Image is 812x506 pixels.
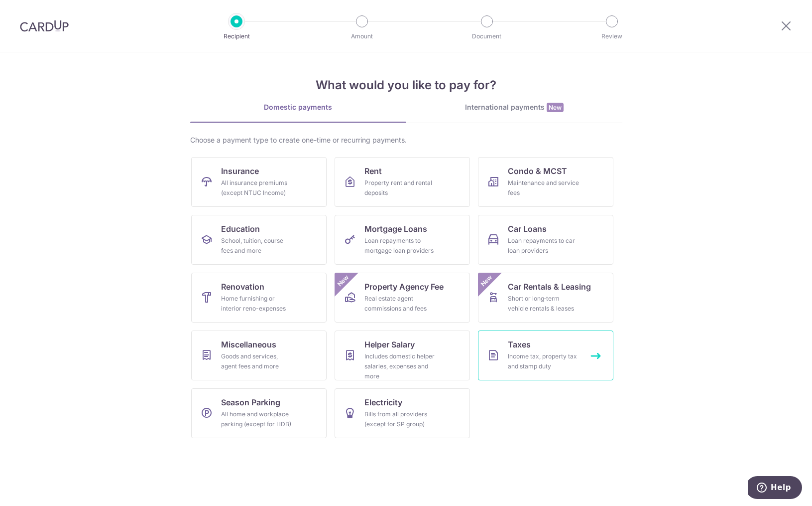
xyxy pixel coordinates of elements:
[335,331,470,380] a: Helper SalaryIncludes domestic helper salaries, expenses and more
[508,294,580,314] div: Short or long‑term vehicle rentals & leases
[335,157,470,207] a: RentProperty rent and rental deposits
[200,31,273,41] p: Recipient
[450,31,524,41] p: Document
[508,178,580,198] div: Maintenance and service fees
[364,178,436,198] div: Property rent and rental deposits
[547,103,564,112] span: New
[190,135,622,145] div: Choose a payment type to create one-time or recurring payments.
[335,388,470,438] a: ElectricityBills from all providers (except for SP group)
[508,236,580,256] div: Loan repayments to car loan providers
[508,281,591,293] span: Car Rentals & Leasing
[221,294,293,314] div: Home furnishing or interior reno-expenses
[478,273,494,289] span: New
[478,157,613,207] a: Condo & MCSTMaintenance and service fees
[364,338,415,350] span: Helper Salary
[325,31,399,41] p: Amount
[20,20,69,32] img: CardUp
[478,331,613,380] a: TaxesIncome tax, property tax and stamp duty
[221,351,293,371] div: Goods and services, agent fees and more
[364,396,402,408] span: Electricity
[508,338,531,350] span: Taxes
[508,165,567,177] span: Condo & MCST
[406,102,622,113] div: International payments
[190,76,622,94] h4: What would you like to pay for?
[191,215,327,265] a: EducationSchool, tuition, course fees and more
[335,273,351,289] span: New
[221,409,293,429] div: All home and workplace parking (except for HDB)
[364,223,427,235] span: Mortgage Loans
[190,102,406,112] div: Domestic payments
[364,294,436,314] div: Real estate agent commissions and fees
[191,157,327,207] a: InsuranceAll insurance premiums (except NTUC Income)
[364,351,436,381] div: Includes domestic helper salaries, expenses and more
[191,273,327,323] a: RenovationHome furnishing or interior reno-expenses
[221,236,293,256] div: School, tuition, course fees and more
[221,178,293,198] div: All insurance premiums (except NTUC Income)
[221,281,264,293] span: Renovation
[364,281,444,293] span: Property Agency Fee
[364,236,436,256] div: Loan repayments to mortgage loan providers
[191,331,327,380] a: MiscellaneousGoods and services, agent fees and more
[221,338,276,350] span: Miscellaneous
[508,351,580,371] div: Income tax, property tax and stamp duty
[748,476,802,501] iframe: Opens a widget where you can find more information
[508,223,547,235] span: Car Loans
[221,165,259,177] span: Insurance
[221,223,260,235] span: Education
[364,165,382,177] span: Rent
[478,215,613,265] a: Car LoansLoan repayments to car loan providers
[335,273,470,323] a: Property Agency FeeReal estate agent commissions and feesNew
[191,388,327,438] a: Season ParkingAll home and workplace parking (except for HDB)
[478,273,613,323] a: Car Rentals & LeasingShort or long‑term vehicle rentals & leasesNew
[221,396,280,408] span: Season Parking
[335,215,470,265] a: Mortgage LoansLoan repayments to mortgage loan providers
[364,409,436,429] div: Bills from all providers (except for SP group)
[575,31,649,41] p: Review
